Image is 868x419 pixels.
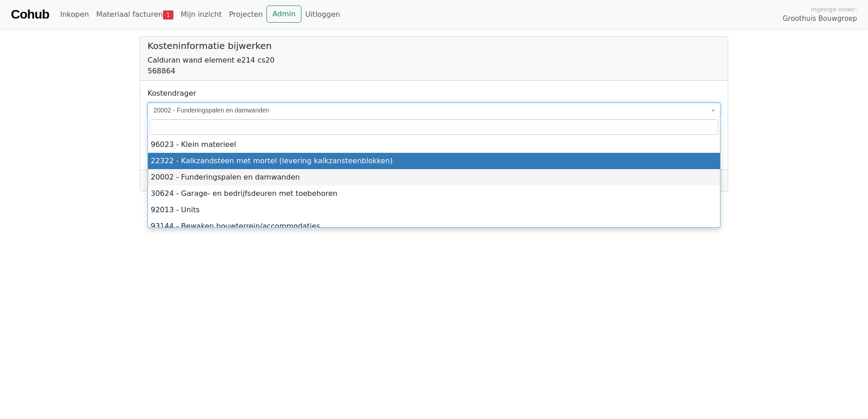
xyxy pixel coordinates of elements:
div: 568864 [148,66,720,77]
li: 92013 - Units [148,202,720,218]
span: Ingelogd onder: [811,5,857,14]
a: Cohub [11,4,49,25]
li: 93144 - Bewaken bouwterrein/accommodaties [148,218,720,234]
li: 30624 - Garage- en bedrijfsdeuren met toebehoren [148,185,720,202]
a: Projecten [225,5,266,24]
li: 96023 - Klein materieel [148,136,720,153]
h5: Kosteninformatie bijwerken [148,40,720,51]
a: Uitloggen [301,5,344,24]
li: 22322 - Kalkzandsteen met mortel (levering kalkzansteenblokken) [148,153,720,169]
a: Mijn inzicht [177,5,226,24]
span: Groothuis Bouwgroep [783,14,857,24]
a: Materiaal facturen1 [93,5,177,24]
li: 20002 - Funderingspalen en damwanden [148,169,720,185]
span: 20002 - Funderingspalen en damwanden [148,102,720,118]
span: 20002 - Funderingspalen en damwanden [153,106,709,115]
a: Admin [266,5,301,23]
a: Inkopen [56,5,92,24]
div: Calduran wand element e214 cs20 [148,55,720,66]
span: 1 [163,10,173,19]
label: Kostendrager [148,88,196,99]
